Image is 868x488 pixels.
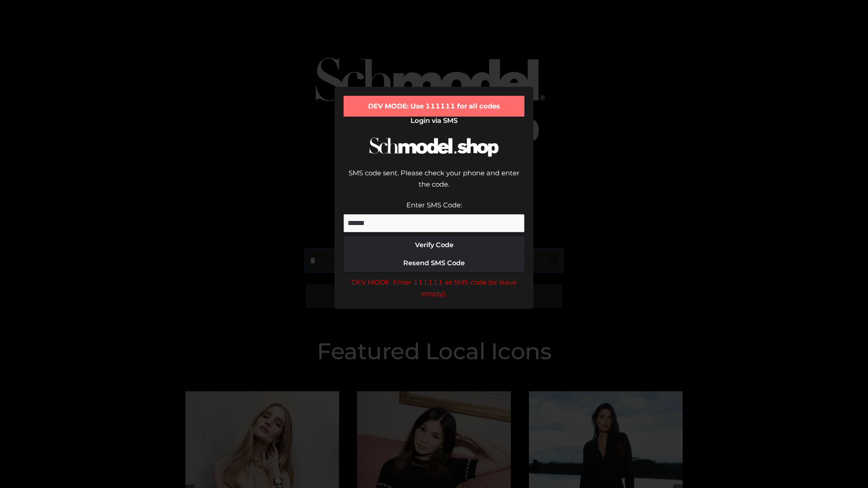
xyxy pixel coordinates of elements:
[344,277,524,300] div: DEV MODE: Enter 111111 as SMS code (or leave empty).
[344,236,524,254] button: Verify Code
[344,117,524,125] h2: Login via SMS
[406,201,462,209] label: Enter SMS Code:
[344,167,524,199] div: SMS code sent. Please check your phone and enter the code.
[366,129,502,165] img: Schmodel Logo
[344,96,524,117] div: DEV MODE: Use 111111 for all codes
[344,254,524,272] button: Resend SMS Code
